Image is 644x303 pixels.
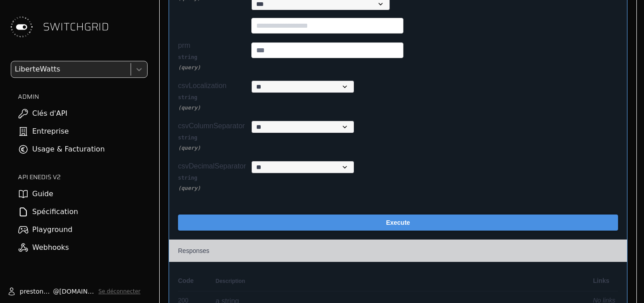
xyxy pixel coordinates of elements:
[178,271,216,291] td: Code
[98,288,140,295] button: Se déconnecter
[178,40,246,51] div: prm
[43,20,109,34] span: SWITCHGRID
[178,131,251,144] div: string
[178,91,251,104] div: string
[7,13,36,41] img: Switchgrid Logo
[580,271,618,291] td: Links
[178,121,246,131] div: csvColumnSeparator
[178,104,251,112] div: ( query )
[178,80,246,91] div: csvLocalization
[178,184,251,192] div: ( query )
[18,173,148,181] h2: API ENEDIS v2
[20,287,53,296] span: prestone.ngayo
[18,92,148,101] h2: ADMIN
[178,246,618,256] h4: Responses
[216,271,580,291] td: Description
[59,287,95,296] span: [DOMAIN_NAME]
[178,161,246,172] div: csvDecimalSeparator
[178,144,251,152] div: ( query )
[178,63,251,72] div: ( query )
[178,51,251,63] div: string
[178,172,251,184] div: string
[53,287,59,296] span: @
[178,215,618,231] button: Execute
